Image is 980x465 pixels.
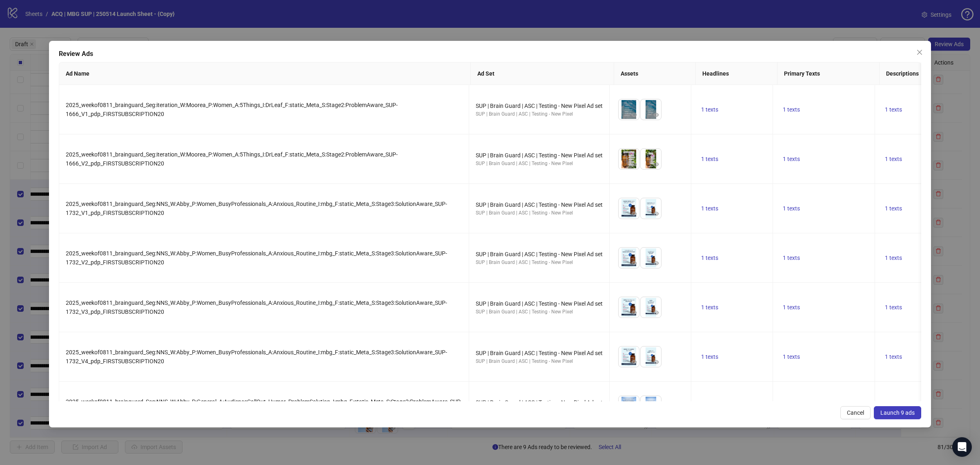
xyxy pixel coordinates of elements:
[631,211,637,217] span: eye
[651,110,661,120] button: Preview
[619,396,639,416] img: Asset 1
[641,198,661,219] img: Asset 2
[701,353,718,360] span: 1 texts
[651,357,661,367] button: Preview
[653,112,659,118] span: eye
[631,112,637,118] span: eye
[780,203,803,213] button: 1 texts
[641,297,661,317] img: Asset 2
[476,398,603,407] div: SUP | Brain Guard | ASC | Testing - New Pixel Ad set
[701,304,718,311] span: 1 texts
[882,352,905,362] button: 1 texts
[783,156,800,162] span: 1 texts
[629,159,639,169] button: Preview
[629,357,639,367] button: Preview
[66,349,447,364] span: 2025_weekof0811_brainguard_Seg:NNS_W:Abby_P:Women_BusyProfessionals_A:Anxious_Routine_I:mbg_F:sta...
[780,105,803,114] button: 1 texts
[701,205,718,212] span: 1 texts
[653,359,659,365] span: eye
[59,63,471,85] th: Ad Name
[847,409,864,416] span: Cancel
[783,205,800,212] span: 1 texts
[476,250,603,259] div: SUP | Brain Guard | ASC | Testing - New Pixel Ad set
[882,203,905,213] button: 1 texts
[66,102,398,117] span: 2025_weekof0811_brainguard_Seg:iteration_W:Moorea_P:Women_A:5Things_I:DrLeaf_F:static_Meta_S:Stag...
[952,437,972,457] div: Open Intercom Messenger
[653,161,659,167] span: eye
[619,99,639,120] img: Asset 1
[59,49,921,59] div: Review Ads
[631,161,637,167] span: eye
[619,198,639,219] img: Asset 1
[66,398,462,414] span: 2025_weekof0811_brainguard_Seg:NNS_W:Abby_P:General_A:AudienceCallOut_Humor_ProblemSolution_I:mbg...
[629,258,639,268] button: Preview
[653,260,659,266] span: eye
[698,105,722,114] button: 1 texts
[780,352,803,362] button: 1 texts
[882,105,905,114] button: 1 texts
[476,151,603,160] div: SUP | Brain Guard | ASC | Testing - New Pixel Ad set
[698,302,722,312] button: 1 texts
[653,211,659,217] span: eye
[629,209,639,219] button: Preview
[631,359,637,365] span: eye
[783,106,800,113] span: 1 texts
[476,160,603,168] div: SUP | Brain Guard | ASC | Testing - New Pixel
[614,63,696,85] th: Assets
[885,255,902,261] span: 1 texts
[641,396,661,416] img: Asset 2
[653,310,659,315] span: eye
[698,253,722,263] button: 1 texts
[629,308,639,317] button: Preview
[476,349,603,358] div: SUP | Brain Guard | ASC | Testing - New Pixel Ad set
[629,110,639,120] button: Preview
[698,352,722,362] button: 1 texts
[913,46,926,59] button: Close
[641,99,661,120] img: Asset 2
[916,49,923,56] span: close
[701,255,718,261] span: 1 texts
[619,347,639,367] img: Asset 1
[641,347,661,367] img: Asset 2
[696,63,777,85] th: Headlines
[66,201,447,216] span: 2025_weekof0811_brainguard_Seg:NNS_W:Abby_P:Women_BusyProfessionals_A:Anxious_Routine_I:mbg_F:sta...
[885,205,902,212] span: 1 texts
[780,154,803,164] button: 1 texts
[783,353,800,360] span: 1 texts
[701,156,718,162] span: 1 texts
[619,149,639,169] img: Asset 1
[631,260,637,266] span: eye
[66,300,447,315] span: 2025_weekof0811_brainguard_Seg:NNS_W:Abby_P:Women_BusyProfessionals_A:Anxious_Routine_I:mbg_F:sta...
[698,401,722,411] button: 1 texts
[476,101,603,110] div: SUP | Brain Guard | ASC | Testing - New Pixel Ad set
[476,299,603,308] div: SUP | Brain Guard | ASC | Testing - New Pixel Ad set
[885,106,902,113] span: 1 texts
[874,406,921,419] button: Launch 9 ads
[783,255,800,261] span: 1 texts
[780,302,803,312] button: 1 texts
[783,304,800,311] span: 1 texts
[471,63,614,85] th: Ad Set
[777,63,880,85] th: Primary Texts
[66,250,447,266] span: 2025_weekof0811_brainguard_Seg:NNS_W:Abby_P:Women_BusyProfessionals_A:Anxious_Routine_I:mbg_F:sta...
[882,401,905,411] button: 1 texts
[476,358,603,365] div: SUP | Brain Guard | ASC | Testing - New Pixel
[840,406,871,419] button: Cancel
[651,159,661,169] button: Preview
[780,401,803,411] button: 1 texts
[641,149,661,169] img: Asset 2
[698,203,722,213] button: 1 texts
[631,310,637,315] span: eye
[641,248,661,268] img: Asset 2
[619,297,639,317] img: Asset 1
[701,106,718,113] span: 1 texts
[885,304,902,311] span: 1 texts
[651,258,661,268] button: Preview
[66,151,398,167] span: 2025_weekof0811_brainguard_Seg:iteration_W:Moorea_P:Women_A:5Things_I:DrLeaf_F:static_Meta_S:Stag...
[882,154,905,164] button: 1 texts
[651,209,661,219] button: Preview
[476,110,603,118] div: SUP | Brain Guard | ASC | Testing - New Pixel
[619,248,639,268] img: Asset 1
[476,209,603,217] div: SUP | Brain Guard | ASC | Testing - New Pixel
[651,308,661,317] button: Preview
